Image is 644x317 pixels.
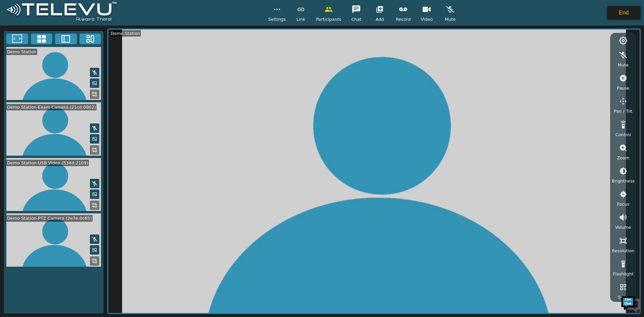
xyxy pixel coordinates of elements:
div: Chat with us now [35,35,113,44]
button: Mute [90,234,99,244]
span: Video [421,16,433,22]
button: Mute [90,123,99,133]
span: Settings [268,16,286,22]
span: Mute [618,62,629,68]
span: Link [297,16,305,22]
div: Demo Station-Exam Camera (21cd:0802) [6,104,97,110]
button: Replace Feed [90,145,99,155]
img: d_736959983_company_1615157101543_736959983 [11,31,28,48]
button: Three Window Medium [79,34,101,44]
button: End [607,6,641,19]
div: Demo Station [6,49,37,55]
span: Zoom [617,155,629,161]
span: Mute [445,16,455,22]
span: Record [396,16,411,22]
button: Two Window Medium [55,34,77,44]
button: Picture in Picture [90,78,99,88]
span: Chat [351,16,361,22]
button: Picture in Picture [90,245,99,255]
button: Fullscreen [6,34,28,44]
textarea: Type your message and hit 'Enter' [3,183,128,207]
span: Flashlight [613,271,634,277]
span: Focus [617,201,630,207]
span: Brightness [612,178,635,184]
div: Demo Station [110,30,141,37]
span: Pan / Tilt [614,108,632,114]
button: Replace Feed [90,90,99,99]
span: Participants [316,16,341,22]
span: Resolution [612,248,634,254]
button: Mute [90,68,99,77]
span: We're online! [39,85,93,152]
div: Minimize live chat window [110,3,126,19]
span: Scan [618,294,628,300]
span: Control [615,131,631,138]
span: Volume [615,224,631,230]
div: Demo Station-PTZ Camera (2e7e:0c65) [6,215,93,221]
span: Pause [617,85,630,91]
button: Replace Feed [90,201,99,210]
div: Demo Station-USB Video (534d:2109) [6,160,89,166]
span: Add [376,16,384,22]
button: 4x4 [31,34,53,44]
button: Picture in Picture [90,134,99,144]
button: Mute [90,179,99,188]
img: Chat Widget [621,294,641,314]
button: Picture in Picture [90,190,99,199]
button: Replace Feed [90,256,99,266]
